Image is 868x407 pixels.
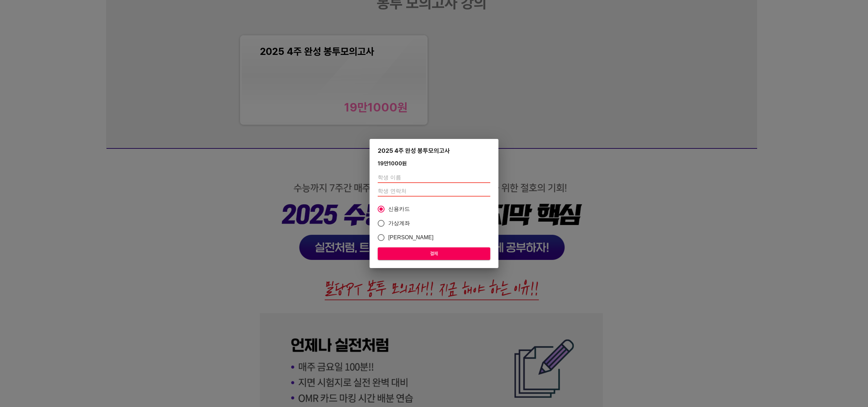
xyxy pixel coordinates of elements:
[378,160,407,167] div: 19만1000 원
[388,233,434,242] span: [PERSON_NAME]
[378,147,490,154] div: 2025 4주 완성 봉투모의고사
[383,249,485,258] span: 결제
[378,172,490,183] input: 학생 이름
[378,186,490,197] input: 학생 연락처
[388,219,410,227] span: 가상계좌
[388,205,410,213] span: 신용카드
[378,247,490,260] button: 결제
